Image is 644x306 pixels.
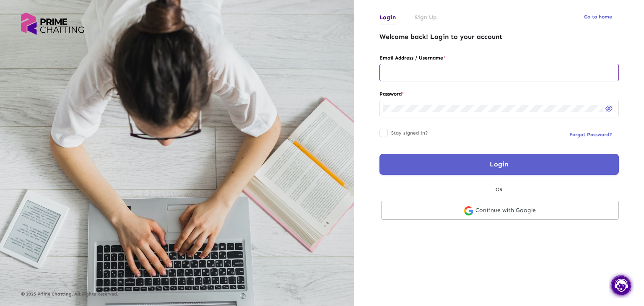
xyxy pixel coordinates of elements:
[379,53,619,62] label: Email Address / Username
[21,292,333,297] p: © 2025 Prime Chatting. All Rights Reserved.
[379,89,619,99] label: Password
[415,10,437,24] a: Sign Up
[605,106,613,112] img: eye-off.svg
[21,13,84,35] img: logo
[563,127,619,142] button: Forgot Password?
[379,154,619,175] button: Login
[381,201,619,220] a: Continue with Google
[490,160,508,168] span: Login
[379,10,396,24] a: Login
[391,128,428,138] span: Stay signed in?
[603,102,615,114] button: Hide password
[379,33,619,41] h4: Welcome back! Login to your account
[584,14,612,20] span: Go to home
[569,132,612,137] span: Forgot Password?
[464,206,473,215] img: google-login.svg
[609,272,634,298] img: chat.png
[577,9,619,24] button: Go to home
[487,185,511,194] div: OR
